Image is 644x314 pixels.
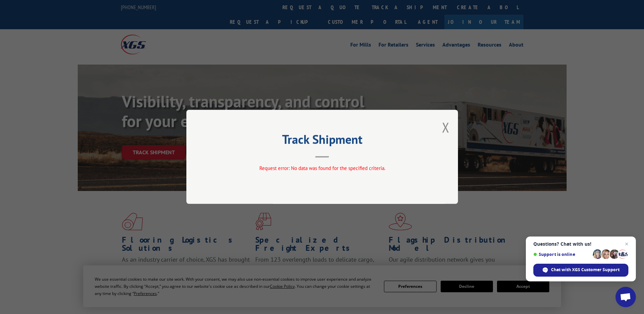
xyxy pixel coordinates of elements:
[533,264,628,277] div: Chat with XGS Customer Support
[623,240,631,248] span: Close chat
[615,287,636,307] div: Open chat
[533,241,628,247] span: Questions? Chat with us!
[220,135,424,147] h2: Track Shipment
[259,165,385,172] span: Request error: No data was found for the specified criteria.
[551,267,620,273] span: Chat with XGS Customer Support
[533,252,590,257] span: Support is online
[442,118,449,136] button: Close modal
